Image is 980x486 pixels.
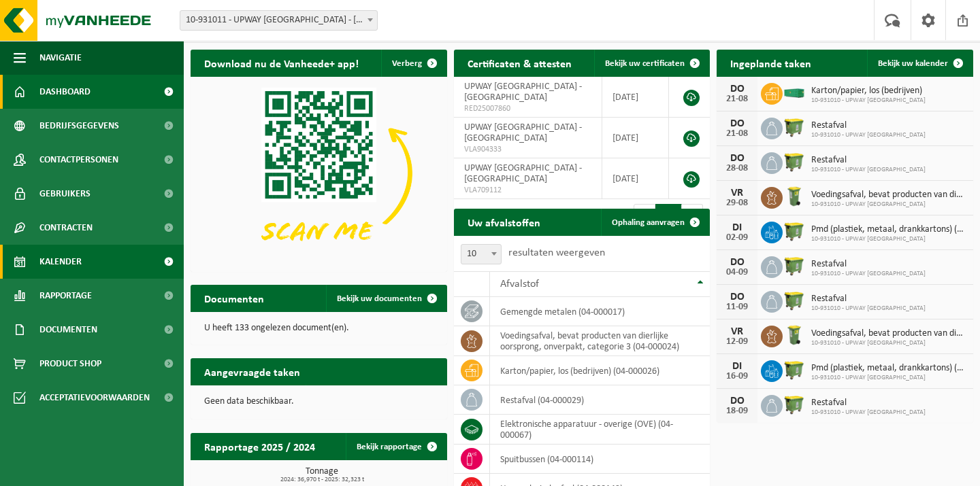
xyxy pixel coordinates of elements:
span: Bedrijfsgegevens [39,109,119,143]
span: UPWAY [GEOGRAPHIC_DATA] - [GEOGRAPHIC_DATA] [464,82,582,103]
span: Kalender [39,245,82,279]
a: Bekijk rapportage [346,433,446,460]
div: 04-09 [723,268,751,277]
div: 12-09 [723,337,751,347]
div: DO [723,84,751,94]
span: Voedingsafval, bevat producten van dierlijke oorsprong, onverpakt, categorie 3 [811,190,966,201]
span: 10-931010 - UPWAY [GEOGRAPHIC_DATA] [811,409,926,417]
div: 21-08 [723,94,751,104]
span: Bekijk uw kalender [878,59,948,68]
td: spuitbussen (04-000114) [490,445,710,474]
span: Afvalstof [500,279,539,290]
span: Restafval [811,259,926,270]
div: 29-08 [723,198,751,208]
span: VLA709112 [464,185,591,196]
p: Geen data beschikbaar. [204,397,434,406]
span: 10-931010 - UPWAY [GEOGRAPHIC_DATA] [811,305,926,313]
img: Download de VHEPlus App [191,77,447,269]
div: DI [723,222,751,233]
span: Karton/papier, los (bedrijven) [811,86,926,97]
span: Navigatie [39,41,82,75]
span: Voedingsafval, bevat producten van dierlijke oorsprong, onverpakt, categorie 3 [811,328,966,339]
span: Contracten [39,211,93,245]
td: [DATE] [602,77,669,118]
img: WB-0140-HPE-GN-50 [783,324,806,347]
span: VLA904333 [464,144,591,155]
img: WB-1100-HPE-GN-50 [783,358,806,381]
img: WB-1100-HPE-GN-50 [783,254,806,277]
div: 02-09 [723,233,751,243]
span: Restafval [811,155,926,166]
span: 10-931010 - UPWAY [GEOGRAPHIC_DATA] [811,339,966,347]
span: Ophaling aanvragen [612,218,685,227]
td: elektronische apparatuur - overige (OVE) (04-000067) [490,415,710,445]
a: Ophaling aanvragen [601,209,708,236]
img: WB-1100-HPE-GN-50 [783,150,806,173]
a: Bekijk uw certificaten [594,50,708,77]
h2: Documenten [191,285,278,311]
h3: Tonnage [197,467,447,483]
img: WB-1100-HPE-GN-50 [783,393,806,416]
td: [DATE] [602,118,669,158]
p: U heeft 133 ongelezen document(en). [204,324,434,333]
span: 10-931011 - UPWAY BELGIUM - MECHELEN [180,10,378,31]
span: Documenten [39,313,97,347]
h2: Download nu de Vanheede+ app! [191,50,372,76]
td: voedingsafval, bevat producten van dierlijke oorsprong, onverpakt, categorie 3 (04-000024) [490,326,710,356]
span: Acceptatievoorwaarden [39,381,150,415]
div: DI [723,361,751,372]
span: 10 [461,245,501,264]
span: 10 [461,244,502,264]
span: Verberg [392,59,422,68]
h2: Aangevraagde taken [191,358,314,385]
span: 10-931010 - UPWAY [GEOGRAPHIC_DATA] [811,201,966,209]
h2: Ingeplande taken [717,50,825,76]
td: restafval (04-000029) [490,385,710,415]
div: 11-09 [723,302,751,312]
span: RED25007860 [464,103,591,114]
div: 21-08 [723,129,751,139]
span: Restafval [811,398,926,409]
span: Product Shop [39,347,101,381]
span: 10-931010 - UPWAY [GEOGRAPHIC_DATA] [811,131,926,139]
span: 10-931010 - UPWAY [GEOGRAPHIC_DATA] [811,374,966,382]
img: WB-1100-HPE-GN-50 [783,220,806,243]
img: WB-1100-HPE-GN-50 [783,116,806,139]
div: 18-09 [723,406,751,416]
h2: Uw afvalstoffen [454,209,554,235]
span: UPWAY [GEOGRAPHIC_DATA] - [GEOGRAPHIC_DATA] [464,122,582,143]
img: HK-XC-30-GN-00 [783,86,806,99]
span: Restafval [811,294,926,305]
span: Rapportage [39,279,92,313]
div: DO [723,118,751,129]
span: 2024: 36,970 t - 2025: 32,323 t [197,476,447,483]
span: Pmd (plastiek, metaal, drankkartons) (bedrijven) [811,363,966,374]
div: DO [723,257,751,268]
a: Bekijk uw kalender [867,50,972,77]
span: Bekijk uw certificaten [605,59,685,68]
span: Restafval [811,120,926,131]
a: Bekijk uw documenten [326,285,446,312]
td: [DATE] [602,158,669,199]
div: DO [723,396,751,406]
div: DO [723,153,751,164]
button: Verberg [381,50,446,77]
div: 28-08 [723,164,751,173]
span: 10-931011 - UPWAY BELGIUM - MECHELEN [180,11,377,30]
img: WB-1100-HPE-GN-50 [783,289,806,312]
span: 10-931010 - UPWAY [GEOGRAPHIC_DATA] [811,97,926,105]
div: VR [723,326,751,337]
img: WB-0140-HPE-GN-50 [783,185,806,208]
span: Dashboard [39,75,91,109]
label: resultaten weergeven [508,247,605,258]
span: Gebruikers [39,177,91,211]
span: UPWAY [GEOGRAPHIC_DATA] - [GEOGRAPHIC_DATA] [464,163,582,184]
span: 10-931010 - UPWAY [GEOGRAPHIC_DATA] [811,235,966,243]
h2: Rapportage 2025 / 2024 [191,433,329,459]
span: Bekijk uw documenten [337,294,422,303]
div: 16-09 [723,372,751,381]
span: Contactpersonen [39,143,118,177]
span: 10-931010 - UPWAY [GEOGRAPHIC_DATA] [811,166,926,174]
td: karton/papier, los (bedrijven) (04-000026) [490,356,710,385]
div: VR [723,188,751,198]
